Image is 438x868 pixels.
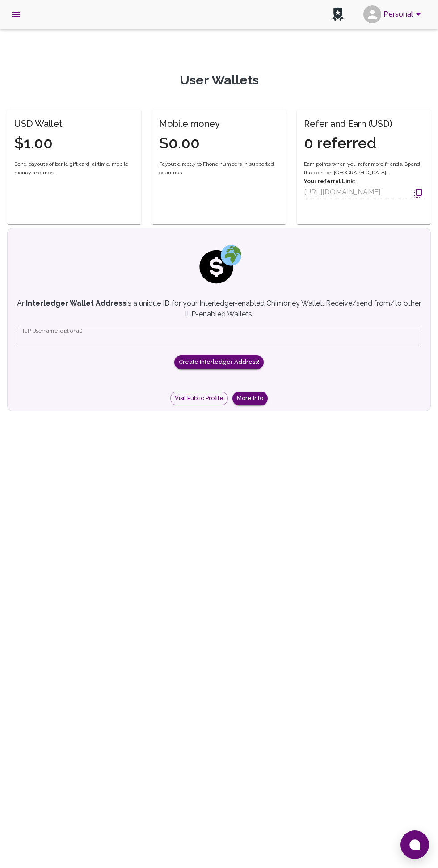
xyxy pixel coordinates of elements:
[304,134,392,153] h4: 0 referred
[26,299,126,308] strong: Interledger Wallet Address
[14,117,63,131] h6: USD Wallet
[304,178,355,185] strong: Your referral Link:
[304,117,392,131] h6: Refer and Earn (USD)
[14,160,134,178] span: Send payouts of bank, gift card, airtime, mobile money and more
[7,72,431,88] p: User Wallets
[159,117,220,131] h6: Mobile money
[5,4,27,25] button: open drawer
[23,327,83,334] label: ILP Username (optional)
[304,160,424,200] div: Earn points when you refer more friends. Spend the point on [GEOGRAPHIC_DATA].
[170,392,228,405] a: Visit Public Profile
[14,134,63,153] h4: $1.00
[197,244,241,289] img: social spend
[400,830,429,859] button: Open chat window
[17,298,421,320] p: An is a unique ID for your Interledger-enabled Chimoney Wallet. Receive/send from/to other ILP-en...
[159,160,279,178] span: Payout directly to Phone numbers in supported countries
[159,134,220,153] h4: $0.00
[174,355,264,369] button: Create Interledger Address!
[232,392,268,405] button: More Info
[360,3,427,26] button: account of current user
